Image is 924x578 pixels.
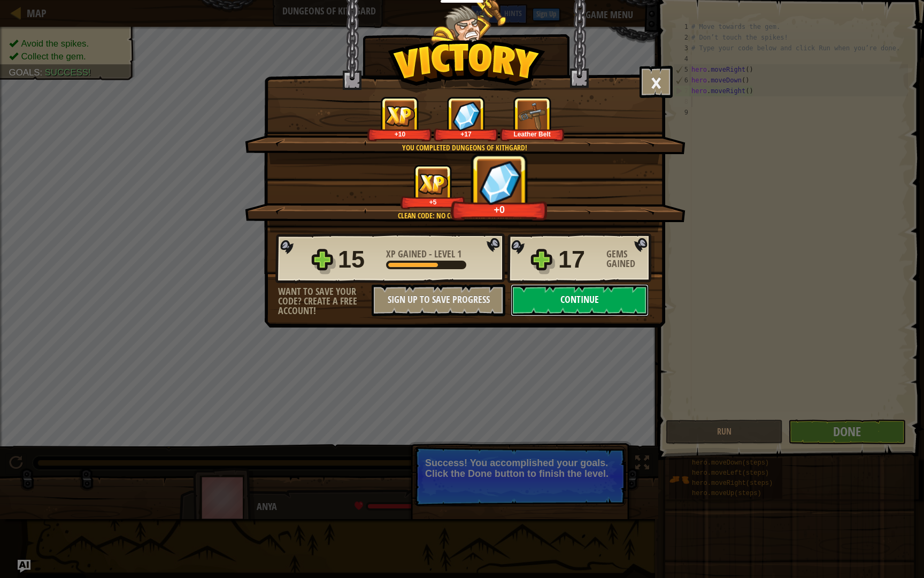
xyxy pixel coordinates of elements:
[372,284,505,316] button: Sign Up to Save Progress
[518,101,547,131] img: New Item
[296,210,633,221] div: Clean code: no code errors or warnings.
[457,247,461,261] span: 1
[478,159,521,205] img: Gems Gained
[385,105,415,126] img: XP Gained
[558,242,600,277] div: 17
[436,130,496,138] div: +17
[606,249,654,269] div: Gems Gained
[511,284,649,316] button: Continue
[640,66,673,98] button: ×
[338,242,380,277] div: 15
[418,173,448,194] img: XP Gained
[452,101,480,131] img: Gems Gained
[502,130,563,138] div: Leather Belt
[432,247,457,261] span: Level
[386,249,461,259] div: -
[386,247,429,261] span: XP Gained
[278,287,372,316] div: Want to save your code? Create a free account!
[403,198,463,206] div: +5
[454,203,545,216] div: +0
[296,142,633,153] div: You completed Dungeons of Kithgard!
[369,130,430,138] div: +10
[388,40,545,93] img: Victory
